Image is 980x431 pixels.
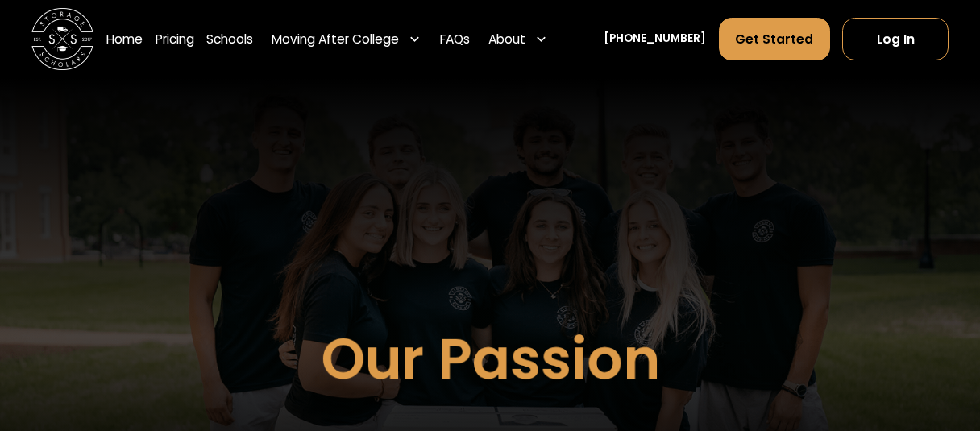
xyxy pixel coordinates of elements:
[488,30,525,48] div: About
[156,17,194,60] a: Pricing
[31,8,94,71] a: home
[321,329,660,391] h1: Our Passion
[106,17,143,60] a: Home
[31,8,94,71] img: Storage Scholars main logo
[206,17,253,60] a: Schools
[440,17,470,60] a: FAQs
[266,17,428,60] div: Moving After College
[842,18,949,60] a: Log In
[719,18,830,60] a: Get Started
[482,17,554,60] div: About
[272,30,399,48] div: Moving After College
[604,31,706,47] a: [PHONE_NUMBER]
